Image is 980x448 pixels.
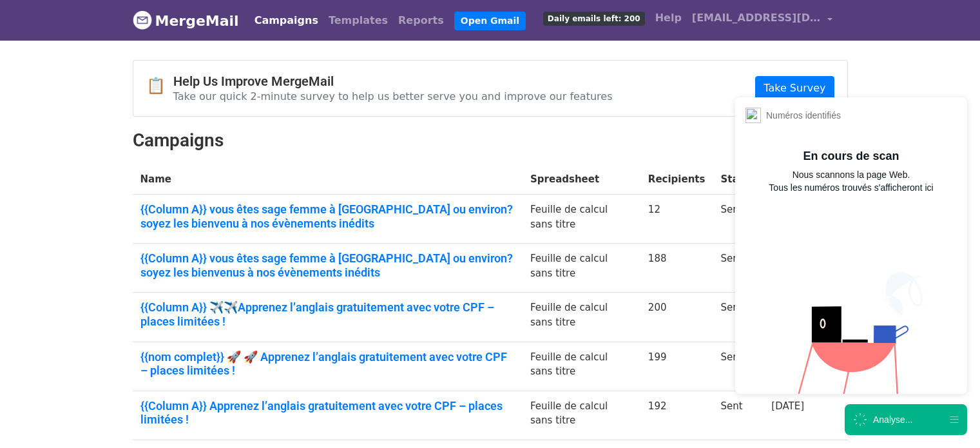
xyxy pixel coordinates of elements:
[393,8,449,34] a: Reports
[640,164,713,195] th: Recipients
[523,195,640,244] td: Feuille de calcul sans titre
[640,293,713,342] td: 200
[755,76,834,101] a: Take Survey
[173,73,613,89] h4: Help Us Improve MergeMail
[140,300,515,328] a: {{Column A}} ✈️✈️Apprenez l’anglais gratuitement avec votre CPF – places limitées !
[133,10,152,30] img: MergeMail logo
[650,5,687,31] a: Help
[133,7,239,34] a: MergeMail
[140,251,515,279] a: {{Column A}} vous êtes sage femme à [GEOGRAPHIC_DATA] ou environ? soyez les bienvenus à nos évène...
[713,342,764,391] td: Sent
[640,342,713,391] td: 199
[249,8,323,34] a: Campaigns
[173,90,613,103] p: Take our quick 2-minute survey to help us better serve you and improve our features
[916,386,980,448] iframe: Chat Widget
[713,195,764,244] td: Sent
[133,164,523,195] th: Name
[640,391,713,440] td: 192
[713,293,764,342] td: Sent
[133,130,848,151] h2: Campaigns
[523,293,640,342] td: Feuille de calcul sans titre
[692,10,821,26] span: [EMAIL_ADDRESS][DOMAIN_NAME]
[323,8,393,34] a: Templates
[640,195,713,244] td: 12
[640,244,713,293] td: 188
[713,244,764,293] td: Sent
[140,350,515,378] a: {{nom complet}} 🚀 🚀 Apprenez l’anglais gratuitement avec votre CPF – places limitées !
[140,399,515,427] a: {{Column A}} Apprenez l’anglais gratuitement avec votre CPF – places limitées !
[523,164,640,195] th: Spreadsheet
[523,342,640,391] td: Feuille de calcul sans titre
[454,12,526,30] a: Open Gmail
[146,77,173,95] span: 📋
[538,5,650,31] a: Daily emails left: 200
[713,391,764,440] td: Sent
[713,164,764,195] th: Status
[140,202,515,230] a: {{Column A}} vous êtes sage femme à [GEOGRAPHIC_DATA] ou environ? soyez les bienvenu à nos évènem...
[523,391,640,440] td: Feuille de calcul sans titre
[543,12,645,26] span: Daily emails left: 200
[523,244,640,293] td: Feuille de calcul sans titre
[687,5,838,35] a: [EMAIL_ADDRESS][DOMAIN_NAME]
